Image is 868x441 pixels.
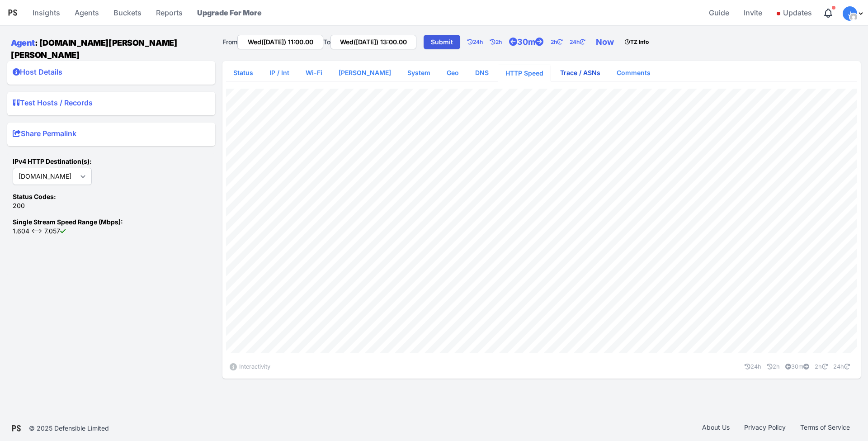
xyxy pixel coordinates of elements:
a: 24h [467,33,490,51]
summary: Share Permalink [13,128,210,142]
a: HTTP Speed [498,65,551,81]
a: 24h [830,363,857,370]
a: 2h [811,363,828,370]
a: 24h [570,33,592,51]
a: Wi-Fi [298,65,330,81]
a: Comments [609,65,658,81]
strong: Single Stream Speed Range (Mbps): [13,218,123,226]
a: Invite [740,2,766,24]
span: 1.604 <--> 7.057 [13,218,123,235]
label: To [323,38,330,47]
div: © 2025 Defensible Limited [29,424,109,433]
a: Now [592,33,621,51]
a: 24h [741,363,761,370]
strong: Status Codes: [13,193,56,200]
div: Notifications [823,8,834,19]
a: Updates [773,2,816,24]
a: Upgrade For More [193,2,265,24]
a: About Us [695,423,737,434]
a: 30m [782,363,809,370]
a: Submit [424,35,460,49]
label: From [222,38,237,47]
a: Agent [11,38,35,47]
a: Guide [705,2,733,24]
span: J [848,11,852,17]
img: 9fd817f993bd409143253881c4cddf71.png [850,14,857,21]
a: DNS [468,65,496,81]
a: 2h [763,363,780,370]
a: Terms of Service [793,423,857,434]
summary: Test Hosts / Records [13,97,210,112]
a: Agents [71,2,103,24]
a: Reports [152,2,186,24]
a: 2h [551,33,570,51]
a: Geo [439,65,466,81]
a: 30m [509,33,551,51]
strong: TZ Info [625,38,649,45]
strong: IPv4 HTTP Destination(s): [13,157,92,165]
span: Guide [709,4,729,22]
summary: Host Details [13,66,210,81]
a: IP / Int [262,65,297,81]
a: Trace / ASNs [553,65,608,81]
a: [PERSON_NAME] [331,65,398,81]
span: Updates [777,4,812,22]
a: Privacy Policy [737,423,793,434]
a: Insights [29,2,64,24]
div: Profile Menu [843,6,864,21]
span: 200 [13,193,56,209]
a: Buckets [110,2,145,24]
h1: : [DOMAIN_NAME][PERSON_NAME][PERSON_NAME] [11,37,215,61]
a: 2h [490,33,509,51]
a: Status [226,65,260,81]
small: Interactivity [239,363,270,370]
a: System [400,65,438,81]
